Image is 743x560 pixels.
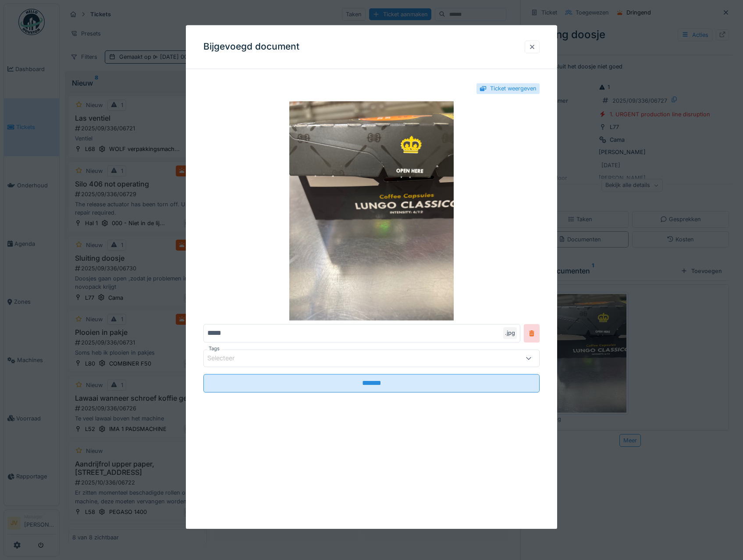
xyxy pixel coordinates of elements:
img: bb65403d-a2d7-42d4-b10f-0ed7a0d36130-image.jpg [203,101,540,321]
label: Tags [207,345,221,353]
div: Selecteer [207,354,247,363]
div: Ticket weergeven [490,84,537,93]
div: .jpg [503,327,517,339]
h3: Bijgevoegd document [203,41,299,52]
